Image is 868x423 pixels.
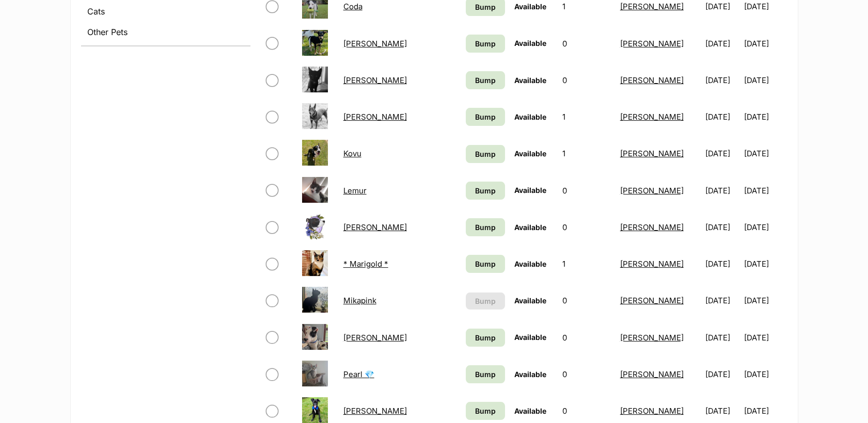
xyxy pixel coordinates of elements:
[558,136,614,171] td: 1
[558,99,614,135] td: 1
[620,39,684,48] a: [PERSON_NAME]
[475,222,496,233] span: Bump
[466,255,505,273] a: Bump
[744,356,786,392] td: [DATE]
[475,296,496,306] span: Bump
[744,320,786,355] td: [DATE]
[466,218,505,236] a: Bump
[620,186,684,196] a: [PERSON_NAME]
[701,99,743,135] td: [DATE]
[514,149,546,158] span: Available
[343,296,376,305] a: Mikapink
[558,246,614,282] td: 1
[466,329,505,347] a: Bump
[343,75,407,85] a: [PERSON_NAME]
[466,365,505,383] a: Bump
[343,259,388,269] a: * Marigold *
[701,26,743,61] td: [DATE]
[701,246,743,282] td: [DATE]
[475,332,496,343] span: Bump
[514,259,546,268] span: Available
[744,99,786,135] td: [DATE]
[466,292,505,310] button: Bump
[744,246,786,282] td: [DATE]
[514,223,546,232] span: Available
[620,149,684,158] a: [PERSON_NAME]
[620,406,684,416] a: [PERSON_NAME]
[558,62,614,98] td: 0
[514,333,546,341] span: Available
[343,149,361,158] a: Kovu
[475,38,496,49] span: Bump
[343,406,407,416] a: [PERSON_NAME]
[558,320,614,355] td: 0
[475,185,496,196] span: Bump
[466,71,505,89] a: Bump
[466,35,505,53] a: Bump
[343,333,407,343] a: [PERSON_NAME]
[514,39,546,47] span: Available
[343,186,367,196] a: Lemur
[620,333,684,343] a: [PERSON_NAME]
[701,356,743,392] td: [DATE]
[701,283,743,318] td: [DATE]
[343,222,407,232] a: [PERSON_NAME]
[475,369,496,380] span: Bump
[514,370,546,379] span: Available
[558,356,614,392] td: 0
[514,186,546,194] span: Available
[475,111,496,122] span: Bump
[475,405,496,416] span: Bump
[81,2,250,21] a: Cats
[343,2,362,11] a: Coda
[343,39,407,48] a: [PERSON_NAME]
[81,23,250,41] a: Other Pets
[514,76,546,85] span: Available
[744,283,786,318] td: [DATE]
[514,2,546,11] span: Available
[701,173,743,208] td: [DATE]
[466,402,505,420] a: Bump
[620,296,684,305] a: [PERSON_NAME]
[701,209,743,245] td: [DATE]
[620,259,684,269] a: [PERSON_NAME]
[475,258,496,269] span: Bump
[744,136,786,171] td: [DATE]
[558,173,614,208] td: 0
[343,369,374,379] a: Pearl 💎
[475,75,496,86] span: Bump
[744,26,786,61] td: [DATE]
[744,173,786,208] td: [DATE]
[558,283,614,318] td: 0
[701,320,743,355] td: [DATE]
[620,369,684,379] a: [PERSON_NAME]
[514,406,546,415] span: Available
[620,2,684,11] a: [PERSON_NAME]
[701,136,743,171] td: [DATE]
[558,209,614,245] td: 0
[744,62,786,98] td: [DATE]
[514,296,546,305] span: Available
[466,108,505,126] a: Bump
[466,145,505,163] a: Bump
[475,2,496,12] span: Bump
[620,222,684,232] a: [PERSON_NAME]
[475,149,496,159] span: Bump
[558,26,614,61] td: 0
[514,112,546,121] span: Available
[744,209,786,245] td: [DATE]
[701,62,743,98] td: [DATE]
[620,112,684,122] a: [PERSON_NAME]
[466,182,505,200] a: Bump
[620,75,684,85] a: [PERSON_NAME]
[343,112,407,122] a: [PERSON_NAME]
